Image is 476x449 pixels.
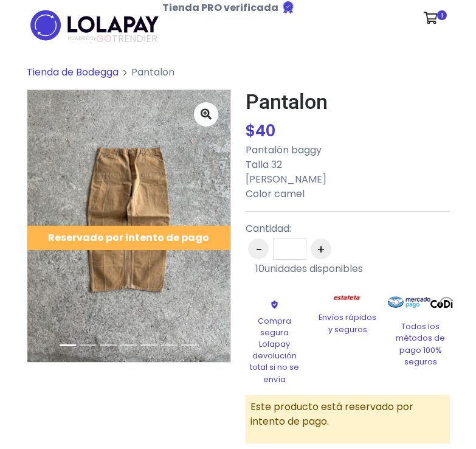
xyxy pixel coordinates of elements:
[27,65,119,79] a: Tienda de Bodegga
[391,321,450,367] p: Todos los métodos de pago 100% seguros
[246,143,450,201] p: Pantalón baggy Talla 32 [PERSON_NAME] Color camel
[246,315,304,385] p: Compra segura Lolapay devolución total si no se envía
[27,6,162,44] img: logo
[27,226,230,250] div: Reservado por intento de pago
[246,221,444,236] p: Cantidad:
[255,120,275,142] span: 40
[250,400,445,429] p: Este producto está reservado por intento de pago.
[437,10,447,20] span: 1
[68,33,157,44] span: TRENDIER
[324,290,371,305] img: Estafeta Logo
[248,238,269,259] button: -
[27,90,230,361] img: medium_1715757790145.jpeg
[131,65,174,79] span: Pantalon
[311,238,331,259] button: +
[96,32,112,46] span: GO
[255,262,264,276] span: 10
[68,35,96,42] span: POWERED BY
[27,65,450,89] nav: breadcrumb
[257,300,292,308] img: Shield
[319,312,377,335] p: Envíos rápidos y seguros
[246,119,450,143] div: $
[255,262,363,276] div: unidades disponibles
[162,1,278,15] b: Tienda PRO verificada
[388,290,431,315] img: Mercado Pago Logo
[246,89,450,114] h1: Pantalon
[430,290,453,315] img: Codi Logo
